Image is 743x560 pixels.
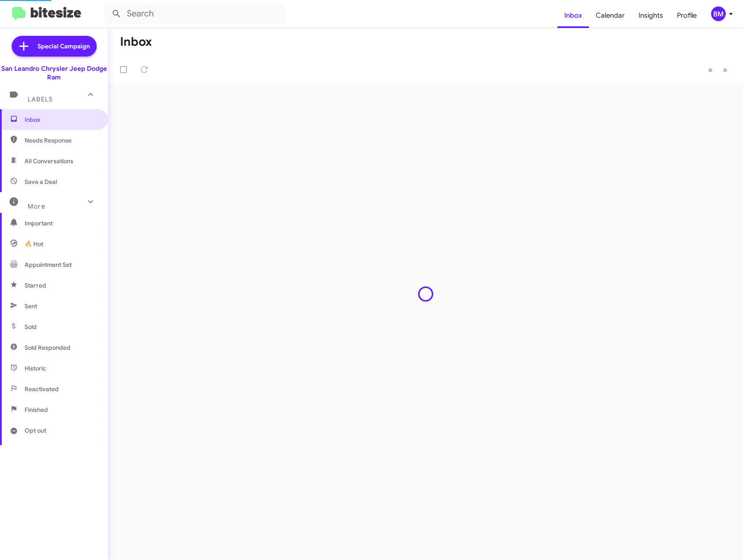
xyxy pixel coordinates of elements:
[25,260,72,269] span: Appointment Set
[718,61,733,79] button: Next
[711,6,726,21] div: BM
[25,177,57,186] span: Save a Deal
[670,3,704,28] a: Profile
[25,281,46,290] span: Starred
[632,3,670,28] a: Insights
[28,202,45,210] span: More
[708,64,713,75] span: «
[25,219,98,228] span: Important
[12,36,97,57] a: Special Campaign
[120,35,152,49] h1: Inbox
[38,42,90,51] span: Special Campaign
[25,343,70,352] span: Sold Responded
[104,3,286,24] input: Search
[25,240,43,248] span: 🔥 Hot
[25,405,48,414] span: Finished
[703,61,733,79] nav: Page navigation example
[28,95,53,103] span: Labels
[25,323,37,331] span: Sold
[25,302,37,310] span: Sent
[25,385,59,393] span: Reactivated
[723,64,727,75] span: »
[25,426,46,435] span: Opt out
[557,3,589,28] a: Inbox
[589,3,632,28] a: Calendar
[703,61,718,79] button: Previous
[25,364,46,373] span: Historic
[704,6,734,21] button: BM
[25,115,98,124] span: Inbox
[25,136,98,145] span: Needs Response
[25,157,73,165] span: All Conversations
